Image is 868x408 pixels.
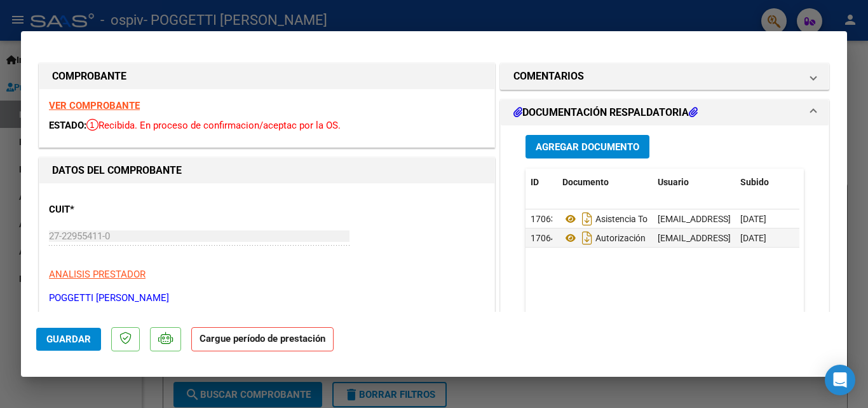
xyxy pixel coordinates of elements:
[49,202,180,217] p: CUIT
[501,125,829,390] div: DOCUMENTACIÓN RESPALDATORIA
[740,177,769,187] span: Subido
[799,169,862,196] datatable-header-cell: Acción
[740,214,766,224] span: [DATE]
[562,177,609,187] span: Documento
[735,169,799,196] datatable-header-cell: Subido
[36,328,101,351] button: Guardar
[49,100,140,111] a: VER COMPROBANTE
[49,269,146,280] span: ANALISIS PRESTADOR
[191,327,334,352] strong: Cargue período de prestación
[653,169,735,196] datatable-header-cell: Usuario
[46,334,91,345] span: Guardar
[531,177,539,187] span: ID
[531,233,556,243] span: 17064
[531,214,556,224] span: 17063
[562,214,689,224] span: Asistencia To Setiembre
[49,120,86,131] span: ESTADO:
[825,365,855,395] div: Open Intercom Messenger
[52,70,126,82] strong: COMPROBANTE
[579,228,595,248] i: Descargar documento
[49,291,485,306] p: POGGETTI [PERSON_NAME]
[86,120,341,131] span: Recibida. En proceso de confirmacion/aceptac por la OS.
[562,233,657,243] span: Autorización To
[526,135,649,158] button: Agregar Documento
[501,64,829,89] mat-expansion-panel-header: COMENTARIOS
[526,169,557,196] datatable-header-cell: ID
[740,233,766,243] span: [DATE]
[579,209,595,229] i: Descargar documento
[513,69,584,84] h1: COMENTARIOS
[52,164,182,176] strong: DATOS DEL COMPROBANTE
[557,169,653,196] datatable-header-cell: Documento
[658,177,689,187] span: Usuario
[536,141,639,153] span: Agregar Documento
[513,105,698,120] h1: DOCUMENTACIÓN RESPALDATORIA
[501,100,829,125] mat-expansion-panel-header: DOCUMENTACIÓN RESPALDATORIA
